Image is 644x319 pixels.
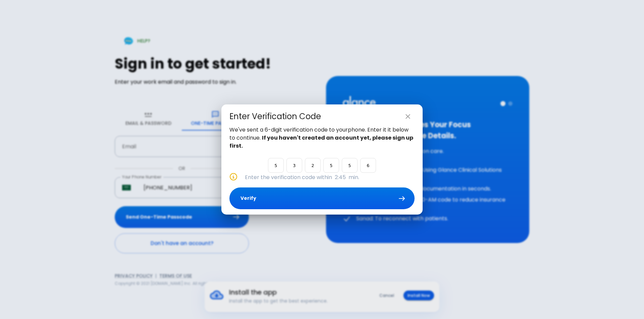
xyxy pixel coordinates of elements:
button: close [401,110,415,123]
span: 2:45 [335,173,346,181]
p: We've sent a 6-digit verification code to your phone . Enter it it below to continue. [229,126,415,150]
strong: If you haven't created an account yet, please sign up first. [229,134,413,150]
button: Verify [229,187,415,209]
input: Please enter OTP character 3 [305,158,321,173]
input: Please enter OTP character 1 [268,158,284,173]
input: Please enter OTP character 4 [323,158,339,173]
p: Enter the verification code within min. [245,173,415,181]
input: Please enter OTP character 2 [286,158,302,173]
input: Please enter OTP character 5 [342,158,358,173]
div: Enter Verification Code [229,111,321,122]
input: Please enter OTP character 6 [360,158,376,173]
